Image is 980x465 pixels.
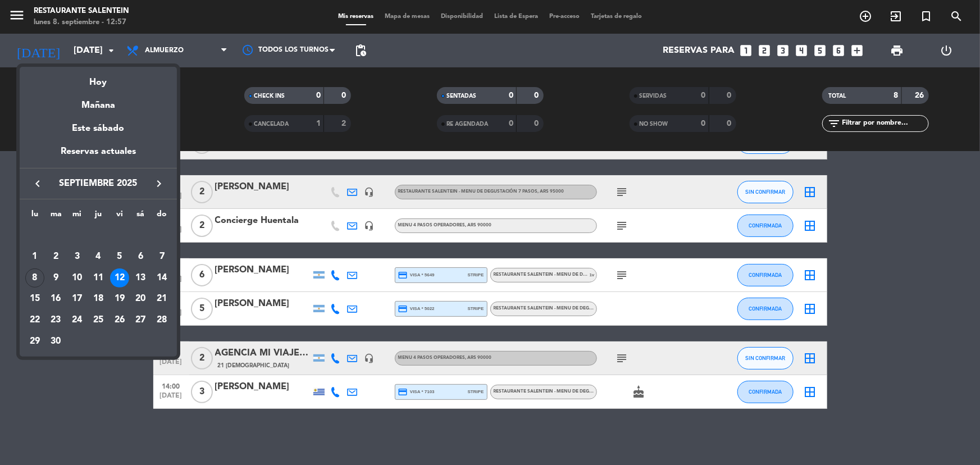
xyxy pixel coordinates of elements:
[109,309,130,331] td: 26 de septiembre de 2025
[152,311,171,330] div: 28
[45,208,67,225] th: martes
[131,247,150,266] div: 6
[130,267,152,289] td: 13 de septiembre de 2025
[110,268,129,288] div: 12
[89,247,108,266] div: 4
[130,289,152,310] td: 20 de septiembre de 2025
[45,289,67,310] td: 16 de septiembre de 2025
[89,289,108,308] div: 18
[45,331,67,352] td: 30 de septiembre de 2025
[47,247,66,266] div: 2
[109,246,130,267] td: 5 de septiembre de 2025
[48,176,149,191] span: septiembre 2025
[110,311,129,330] div: 26
[151,289,172,310] td: 21 de septiembre de 2025
[89,311,108,330] div: 25
[67,268,86,288] div: 10
[110,247,129,266] div: 5
[151,267,172,289] td: 14 de septiembre de 2025
[25,247,44,266] div: 1
[24,267,45,289] td: 8 de septiembre de 2025
[131,289,150,308] div: 20
[151,208,172,225] th: domingo
[20,67,177,90] div: Hoy
[88,309,109,331] td: 25 de septiembre de 2025
[24,225,172,246] td: SEP.
[151,246,172,267] td: 7 de septiembre de 2025
[24,246,45,267] td: 1 de septiembre de 2025
[47,268,66,288] div: 9
[24,208,45,225] th: lunes
[149,176,169,191] button: keyboard_arrow_right
[31,177,44,190] i: keyboard_arrow_left
[20,144,177,167] div: Reservas actuales
[89,268,108,288] div: 11
[20,113,177,144] div: Este sábado
[88,267,109,289] td: 11 de septiembre de 2025
[130,208,152,225] th: sábado
[67,247,86,266] div: 3
[109,267,130,289] td: 12 de septiembre de 2025
[67,289,86,308] div: 17
[28,176,48,191] button: keyboard_arrow_left
[45,246,67,267] td: 2 de septiembre de 2025
[25,311,44,330] div: 22
[152,289,171,308] div: 21
[88,289,109,310] td: 18 de septiembre de 2025
[25,268,44,288] div: 8
[66,289,88,310] td: 17 de septiembre de 2025
[131,311,150,330] div: 27
[151,309,172,331] td: 28 de septiembre de 2025
[152,247,171,266] div: 7
[131,268,150,288] div: 13
[130,309,152,331] td: 27 de septiembre de 2025
[47,332,66,351] div: 30
[66,267,88,289] td: 10 de septiembre de 2025
[109,289,130,310] td: 19 de septiembre de 2025
[25,332,44,351] div: 29
[47,289,66,308] div: 16
[66,309,88,331] td: 24 de septiembre de 2025
[109,208,130,225] th: viernes
[88,246,109,267] td: 4 de septiembre de 2025
[45,309,67,331] td: 23 de septiembre de 2025
[24,309,45,331] td: 22 de septiembre de 2025
[67,311,86,330] div: 24
[66,246,88,267] td: 3 de septiembre de 2025
[24,331,45,352] td: 29 de septiembre de 2025
[110,289,129,308] div: 19
[152,177,166,190] i: keyboard_arrow_right
[24,289,45,310] td: 15 de septiembre de 2025
[66,208,88,225] th: miércoles
[25,289,44,308] div: 15
[130,246,152,267] td: 6 de septiembre de 2025
[45,267,67,289] td: 9 de septiembre de 2025
[152,268,171,288] div: 14
[20,90,177,113] div: Mañana
[88,208,109,225] th: jueves
[47,311,66,330] div: 23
